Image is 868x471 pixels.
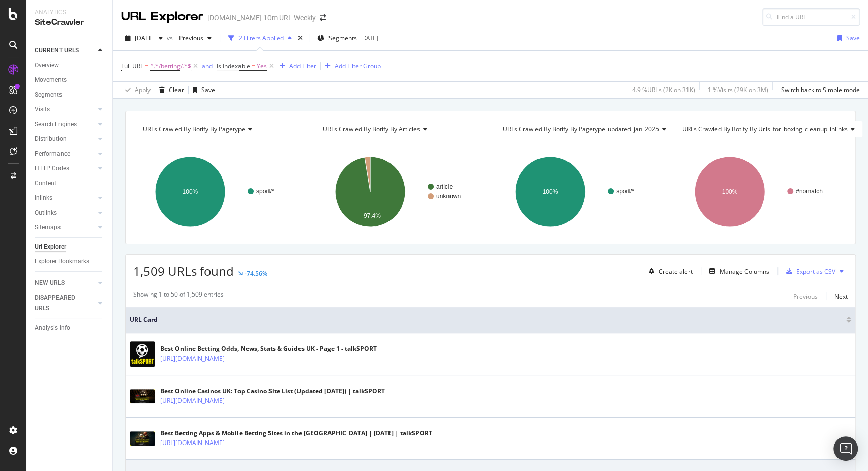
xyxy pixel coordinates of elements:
[296,33,305,43] div: times
[834,292,848,301] div: Next
[796,188,823,195] text: #nomatch
[35,278,65,288] div: NEW URLS
[35,242,105,252] a: Url Explorer
[35,163,95,174] a: HTTP Codes
[35,208,57,218] div: Outlinks
[121,82,151,98] button: Apply
[35,45,79,56] div: CURRENT URLS
[720,267,769,276] div: Manage Columns
[834,290,848,302] button: Next
[35,222,61,233] div: Sitemaps
[680,121,862,137] h4: URLs Crawled By Botify By urls_for_boxing_cleanup_inlinks
[183,188,198,195] text: 100%
[202,62,213,70] div: and
[160,354,225,364] a: [URL][DOMAIN_NAME]
[35,193,95,203] a: Inlinks
[35,90,105,100] a: Segments
[321,121,479,137] h4: URLs Crawled By Botify By articles
[35,149,95,159] a: Performance
[35,45,95,56] a: CURRENT URLS
[257,59,267,73] span: Yes
[289,62,316,70] div: Add Filter
[167,34,175,42] span: vs
[35,17,104,28] div: SiteCrawler
[35,292,86,314] div: DISAPPEARED URLS
[130,341,155,367] img: main image
[189,82,215,98] button: Save
[501,121,674,137] h4: URLs Crawled By Botify By pagetype_updated_jan_2025
[321,60,381,72] button: Add Filter Group
[245,269,267,278] div: -74.56%
[673,148,846,236] svg: A chart.
[141,121,299,137] h4: URLs Crawled By Botify By pagetype
[833,436,858,461] div: Open Intercom Messenger
[35,278,95,288] a: NEW URLS
[35,75,105,85] a: Movements
[659,267,693,276] div: Create alert
[35,8,104,17] div: Analytics
[35,75,67,85] div: Movements
[169,85,184,94] div: Clear
[160,438,225,448] a: [URL][DOMAIN_NAME]
[35,119,77,130] div: Search Engines
[682,125,847,133] span: URLs Crawled By Botify By urls_for_boxing_cleanup_inlinks
[360,34,378,42] div: [DATE]
[35,322,70,333] div: Analysis Info
[121,62,143,70] span: Full URL
[202,61,213,71] button: and
[35,242,66,252] div: Url Explorer
[762,8,860,26] input: Find a URL
[313,30,382,46] button: Segments[DATE]
[121,8,203,25] div: URL Explorer
[35,149,70,159] div: Performance
[35,178,105,189] a: Content
[130,389,155,403] img: main image
[135,85,151,94] div: Apply
[777,82,860,98] button: Switch back to Simple mode
[133,262,234,279] span: 1,509 URLs found
[252,62,255,70] span: =
[793,292,818,301] div: Previous
[135,34,155,42] span: 2025 Aug. 17th
[35,193,52,203] div: Inlinks
[35,60,105,71] a: Overview
[323,125,420,133] span: URLs Crawled By Botify By articles
[175,30,216,46] button: Previous
[364,212,381,219] text: 97.4%
[436,183,453,190] text: article
[632,85,695,94] div: 4.9 % URLs ( 2K on 31K )
[35,163,69,174] div: HTTP Codes
[846,34,860,42] div: Save
[35,222,95,233] a: Sitemaps
[145,62,148,70] span: =
[705,265,769,277] button: Manage Columns
[207,13,316,23] div: [DOMAIN_NAME] 10m URL Weekly
[542,188,558,195] text: 100%
[35,60,59,71] div: Overview
[201,85,215,94] div: Save
[155,82,184,98] button: Clear
[150,59,191,73] span: ^.*/betting/.*$
[130,431,155,446] img: main image
[217,62,250,70] span: Is Indexable
[35,104,95,115] a: Visits
[35,178,56,189] div: Content
[35,292,95,314] a: DISAPPEARED URLS
[35,256,105,267] a: Explorer Bookmarks
[160,344,377,354] div: Best Online Betting Odds, News, Stats & Guides UK - Page 1 - talkSPORT
[160,396,225,406] a: [URL][DOMAIN_NAME]
[35,208,95,218] a: Outlinks
[708,85,768,94] div: 1 % Visits ( 29K on 3M )
[175,34,203,42] span: Previous
[793,290,818,302] button: Previous
[121,30,167,46] button: [DATE]
[35,134,95,144] a: Distribution
[276,60,316,72] button: Add Filter
[35,90,62,100] div: Segments
[35,119,95,130] a: Search Engines
[313,148,486,236] svg: A chart.
[133,148,306,236] svg: A chart.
